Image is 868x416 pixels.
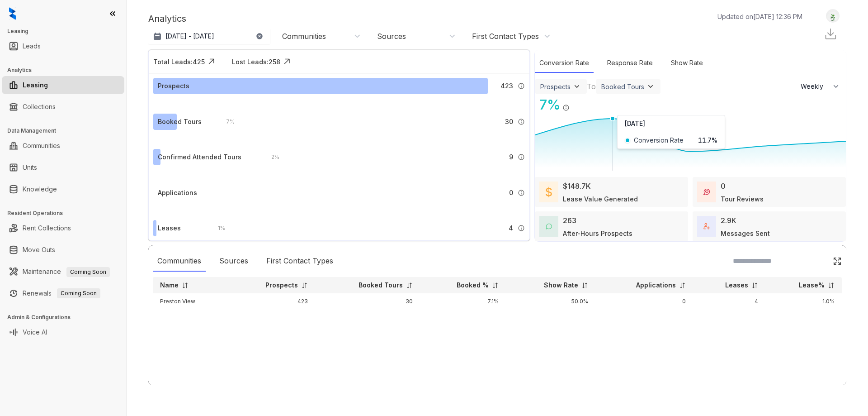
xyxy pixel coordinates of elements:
[751,282,758,289] img: sorting
[518,82,525,90] img: Info
[505,117,513,127] span: 30
[535,53,594,73] div: Conversion Rate
[765,293,842,310] td: 1.0%
[546,186,552,197] img: LeaseValue
[725,281,748,290] p: Leases
[562,104,570,111] img: Info
[666,53,708,73] div: Show Rate
[721,194,764,204] div: Tour Reviews
[7,127,126,135] h3: Data Management
[23,180,57,198] a: Knowledge
[703,223,710,230] img: TotalFum
[23,241,55,259] a: Move Outs
[636,281,676,290] p: Applications
[66,267,110,277] span: Coming Soon
[265,281,298,290] p: Prospects
[158,223,181,233] div: Leases
[228,293,315,310] td: 423
[232,57,280,67] div: Lost Leads: 258
[57,288,100,298] span: Coming Soon
[153,251,206,272] div: Communities
[570,96,583,110] img: Click Icon
[563,215,576,226] div: 263
[563,181,591,191] div: $148.7K
[572,82,581,91] img: ViewFilterArrow
[315,293,420,310] td: 30
[2,98,124,116] li: Collections
[148,28,270,44] button: [DATE] - [DATE]
[7,66,126,74] h3: Analytics
[23,284,100,302] a: RenewalsComing Soon
[721,215,736,226] div: 2.9K
[646,82,655,91] img: ViewFilterArrow
[158,81,189,91] div: Prospects
[518,189,525,196] img: Info
[158,117,202,127] div: Booked Tours
[518,225,525,232] img: Info
[814,257,821,265] img: SearchIcon
[603,53,657,73] div: Response Rate
[182,282,189,289] img: sorting
[2,76,124,94] li: Leasing
[23,158,37,177] a: Units
[721,229,770,238] div: Messages Sent
[23,219,71,237] a: Rent Collections
[833,257,842,266] img: Click Icon
[2,37,124,55] li: Leads
[160,281,179,290] p: Name
[546,223,552,230] img: AfterHoursConversations
[2,219,124,237] li: Rent Collections
[23,137,60,155] a: Communities
[215,251,253,272] div: Sources
[717,12,802,21] p: Updated on [DATE] 12:36 PM
[165,32,214,41] p: [DATE] - [DATE]
[500,81,513,91] span: 423
[7,209,126,217] h3: Resident Operations
[824,27,837,41] img: Download
[492,282,499,289] img: sorting
[2,323,124,341] li: Voice AI
[535,95,561,115] div: 7 %
[595,293,693,310] td: 0
[540,83,571,91] div: Prospects
[23,98,56,116] a: Collections
[280,55,294,68] img: Click Icon
[262,152,279,162] div: 2 %
[587,81,596,92] div: To
[406,282,413,289] img: sorting
[23,323,47,341] a: Voice AI
[518,118,525,125] img: Info
[799,281,825,290] p: Lease%
[217,117,235,127] div: 7 %
[377,31,406,41] div: Sources
[153,293,228,310] td: Preston View
[23,76,48,94] a: Leasing
[282,31,326,41] div: Communities
[693,293,765,310] td: 4
[301,282,308,289] img: sorting
[2,158,124,177] li: Units
[9,7,16,20] img: logo
[563,229,632,238] div: After-Hours Prospects
[795,78,846,95] button: Weekly
[509,223,513,233] span: 4
[563,194,638,204] div: Lease Value Generated
[601,83,644,91] div: Booked Tours
[544,281,578,290] p: Show Rate
[148,12,186,25] p: Analytics
[506,293,595,310] td: 50.0%
[2,137,124,155] li: Communities
[262,251,338,272] div: First Contact Types
[205,55,218,68] img: Click Icon
[158,188,197,198] div: Applications
[581,282,588,289] img: sorting
[209,223,225,233] div: 1 %
[509,152,513,162] span: 9
[359,281,403,290] p: Booked Tours
[826,11,839,21] img: UserAvatar
[2,263,124,281] li: Maintenance
[679,282,686,289] img: sorting
[153,57,205,67] div: Total Leads: 425
[7,27,126,35] h3: Leasing
[509,188,513,198] span: 0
